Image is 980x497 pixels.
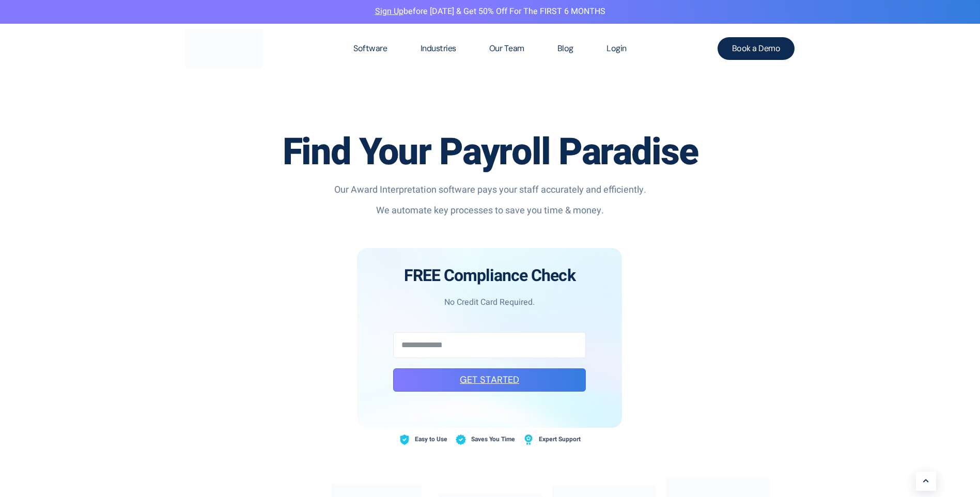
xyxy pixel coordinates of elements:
a: Industries [404,24,473,73]
p: before [DATE] & Get 50% Off for the FIRST 6 MONTHS [8,5,972,19]
span: Expert Support [536,433,581,446]
a: Software [337,24,403,73]
a: Learn More [916,472,936,491]
a: Login [590,24,643,73]
a: Book a Demo [718,37,795,60]
h4: FREE Compliance Check [393,266,586,286]
h1: Find Your Payroll Paradise [222,132,759,173]
a: Our Team [473,24,541,73]
span: Easy to Use [412,433,447,446]
a: Blog [541,24,590,73]
span: Book a Demo [732,44,781,53]
p: No Credit Card Required. [393,296,586,309]
a: Sign Up [375,5,403,18]
button: GET STARTED [393,368,586,392]
p: Our Award Interpretation software pays your staff accurately and efficiently. [222,183,759,197]
p: We automate key processes to save you time & money. [222,204,759,218]
span: Saves You Time [469,433,515,446]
